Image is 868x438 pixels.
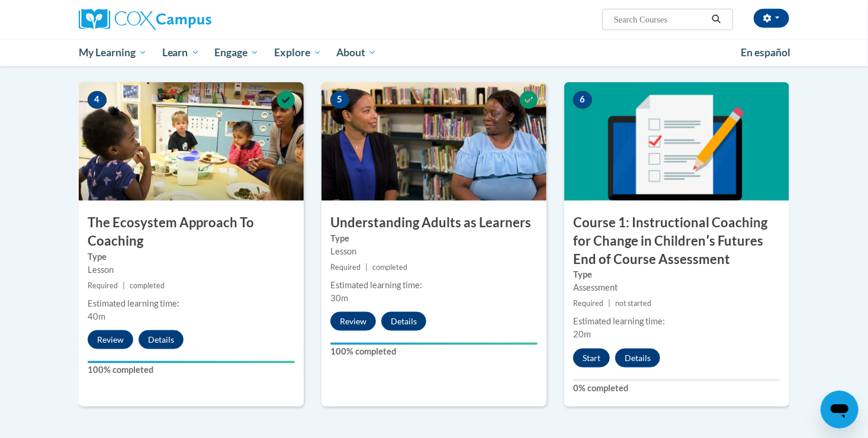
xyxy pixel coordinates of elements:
img: Course Image [79,82,304,201]
div: Your progress [88,361,295,363]
span: not started [615,299,651,308]
span: 30m [330,293,348,303]
a: Explore [266,39,329,66]
div: Estimated learning time: [330,279,538,292]
div: Estimated learning time: [573,315,780,328]
div: Lesson [330,245,538,258]
button: Search [708,12,725,27]
span: | [123,281,125,290]
span: 20m [573,329,591,339]
div: Lesson [88,263,295,276]
label: Type [330,232,538,245]
label: 0% completed [573,382,780,395]
span: completed [130,281,165,290]
button: Details [615,349,660,368]
a: My Learning [71,39,155,66]
span: Required [330,263,361,272]
span: About [336,46,377,60]
button: Account Settings [754,9,789,28]
span: En español [741,46,790,59]
div: Estimated learning time: [88,297,295,310]
img: Course Image [564,82,789,201]
label: 100% completed [330,345,538,358]
span: 40m [88,311,105,321]
h3: Understanding Adults as Learners [322,214,546,232]
span: | [608,299,610,308]
span: 6 [573,91,592,109]
span: | [365,263,368,272]
span: completed [372,263,407,272]
a: Engage [207,39,266,66]
button: Details [139,330,184,349]
img: Course Image [322,82,546,201]
div: Your progress [330,343,538,345]
span: My Learning [79,46,147,60]
button: Review [330,312,376,331]
a: En español [733,40,798,65]
button: Review [88,330,133,349]
button: Start [573,349,610,368]
a: Learn [155,39,207,66]
div: Main menu [61,39,807,66]
iframe: Button to launch messaging window [821,391,859,429]
span: Engage [214,46,259,60]
a: About [329,39,385,66]
h3: The Ecosystem Approach To Coaching [79,214,304,250]
label: Type [573,268,780,281]
a: Cox Campus [79,9,304,30]
img: Cox Campus [79,9,211,30]
label: 100% completed [88,363,295,376]
input: Search Courses [613,12,708,27]
h3: Course 1: Instructional Coaching for Change in Childrenʹs Futures End of Course Assessment [564,214,789,268]
div: Assessment [573,281,780,294]
label: Type [88,250,295,263]
span: Explore [274,46,322,60]
span: 4 [88,91,107,109]
span: Required [88,281,118,290]
span: Required [573,299,603,308]
span: Learn [162,46,200,60]
button: Details [381,312,426,331]
span: 5 [330,91,349,109]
